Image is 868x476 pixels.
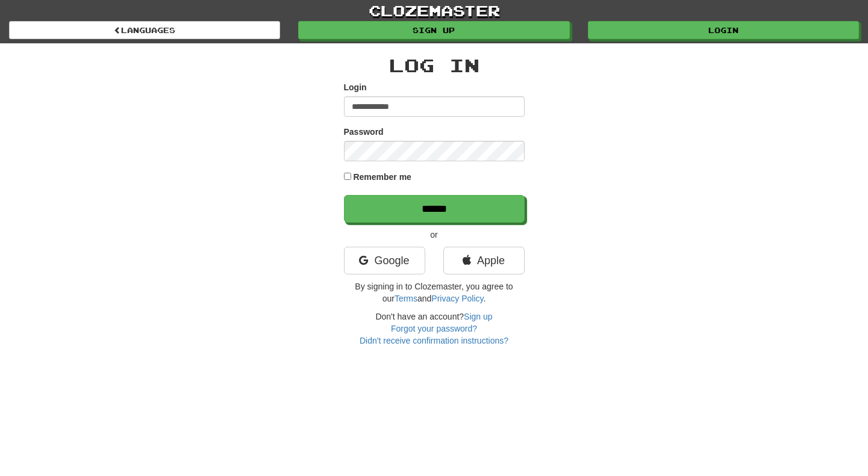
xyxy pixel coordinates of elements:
a: Privacy Policy [431,294,483,303]
a: Sign up [464,312,492,321]
a: Google [344,247,425,274]
h2: Log In [344,55,525,75]
p: By signing in to Clozemaster, you agree to our and . [344,280,525,304]
a: Didn't receive confirmation instructions? [360,336,508,345]
div: Don't have an account? [344,311,525,347]
a: Terms [395,294,417,303]
label: Password [344,126,384,138]
a: Login [588,21,859,39]
a: Forgot your password? [391,324,477,333]
a: Apple [443,247,525,274]
label: Login [344,81,367,93]
a: Languages [9,21,280,39]
label: Remember me [353,171,411,183]
p: or [344,229,525,241]
a: Sign up [298,21,569,39]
